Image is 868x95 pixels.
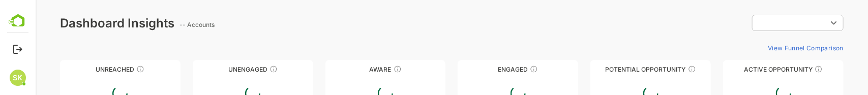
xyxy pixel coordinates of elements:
img: BambooboxLogoMark.f1c84d78b4c51b1a7b5f700c9845e183.svg [5,12,31,31]
div: These accounts have open opportunities which might be at any of the Sales Stages [779,65,787,73]
div: Engaged [422,66,543,73]
div: These accounts have just entered the buying cycle and need further nurturing [358,65,366,73]
div: These accounts are MQAs and can be passed on to Inside Sales [652,65,661,73]
div: These accounts have not been engaged with for a defined time period [101,65,109,73]
div: Aware [290,66,410,73]
div: SK [10,70,26,86]
div: These accounts have not shown enough engagement and need nurturing [234,65,242,73]
div: Unreached [24,66,145,73]
div: Dashboard Insights [24,16,139,30]
ag: -- Accounts [144,21,182,28]
div: These accounts are warm, further nurturing would qualify them to MQAs [494,65,502,73]
button: Logout [11,42,24,56]
div: Unengaged [157,66,278,73]
div: Potential Opportunity [555,66,675,73]
div: ​ [716,14,808,32]
button: View Funnel Comparison [728,40,808,56]
div: Active Opportunity [687,66,808,73]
